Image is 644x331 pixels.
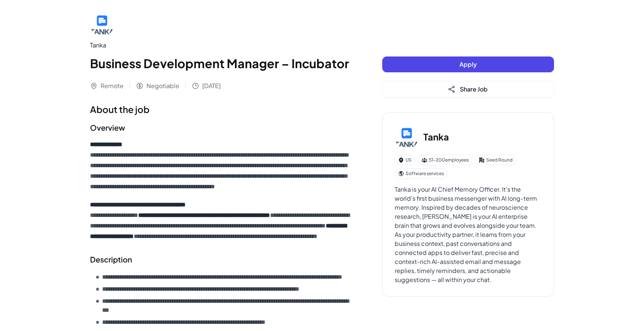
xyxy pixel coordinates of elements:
div: Seed Round [475,155,516,165]
div: Tanka is your AI Chief Memory Officer. It's the world's first business messenger with AI long-ter... [395,185,542,284]
h3: Tanka [423,130,449,143]
button: Share Job [382,81,554,97]
h2: Overview [90,122,352,133]
span: Negotiable [147,81,179,90]
img: Ta [395,125,419,149]
img: Ta [90,12,114,36]
h1: Business Development Manager – Incubator [90,54,352,72]
button: Apply [382,56,554,72]
span: Remote [101,81,124,90]
div: US [395,155,415,165]
div: 51-200 employees [418,155,472,165]
span: Share Job [460,85,488,93]
div: Software services [395,168,447,179]
h2: Description [90,254,352,265]
h1: About the job [90,102,352,116]
div: Tanka [90,41,352,50]
span: [DATE] [202,81,221,90]
span: Apply [459,60,477,68]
